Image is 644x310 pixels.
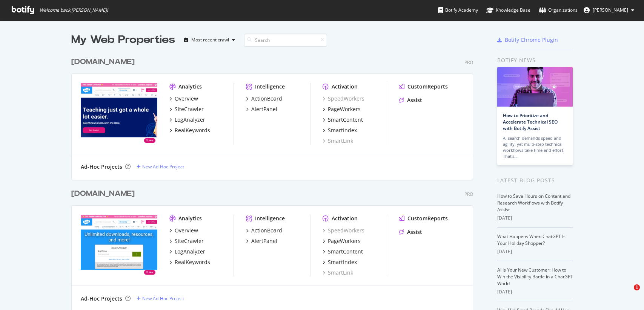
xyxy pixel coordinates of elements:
a: SpeedWorkers [323,95,364,102]
a: Botify Chrome Plugin [497,36,558,44]
a: SmartContent [323,248,363,255]
div: Pro [464,191,473,197]
div: [DOMAIN_NAME] [71,57,135,67]
button: Most recent crawl [181,34,238,46]
a: Assist [399,96,422,104]
div: AI search demands speed and agility, yet multi-step technical workflows take time and effort. Tha... [503,135,567,159]
div: LogAnalyzer [175,248,205,255]
a: ActionBoard [246,95,282,102]
div: Intelligence [255,83,285,90]
div: Assist [407,96,422,104]
div: AlertPanel [251,237,277,245]
a: [DOMAIN_NAME] [71,188,138,199]
div: Latest Blog Posts [497,176,573,185]
div: Most recent crawl [191,38,229,42]
a: ActionBoard [246,227,282,234]
div: LogAnalyzer [175,116,205,124]
a: SmartLink [323,269,353,276]
a: How to Prioritize and Accelerate Technical SEO with Botify Assist [503,112,558,131]
div: Ad-Hoc Projects [81,295,122,302]
a: [DOMAIN_NAME] [71,57,138,67]
a: What Happens When ChatGPT Is Your Holiday Shopper? [497,233,566,246]
div: Analytics [178,83,202,90]
div: Botify news [497,56,573,64]
div: [DATE] [497,289,573,295]
img: How to Prioritize and Accelerate Technical SEO with Botify Assist [497,67,573,107]
div: Pro [464,59,473,66]
div: ActionBoard [251,95,282,102]
a: LogAnalyzer [169,248,205,255]
a: SmartIndex [323,127,357,134]
div: Overview [175,227,198,234]
input: Search [244,34,327,47]
div: New Ad-Hoc Project [142,295,184,302]
div: CustomReports [407,215,448,222]
a: SmartIndex [323,258,357,266]
div: Overview [175,95,198,102]
div: My Web Properties [71,32,175,47]
div: Ad-Hoc Projects [81,163,122,171]
div: Analytics [178,215,202,222]
a: PageWorkers [323,237,361,245]
a: PageWorkers [323,105,361,113]
div: SmartIndex [328,127,357,134]
img: www.twinkl.com.au [81,83,157,144]
div: Knowledge Base [486,6,530,14]
a: AI Is Your New Customer: How to Win the Visibility Battle in a ChatGPT World [497,267,573,287]
div: PageWorkers [328,105,361,113]
a: Overview [169,227,198,234]
div: SiteCrawler [175,237,204,245]
span: 1 [634,284,640,290]
div: Botify Chrome Plugin [505,36,558,44]
span: Paul Beer [593,7,628,13]
a: Assist [399,228,422,236]
a: CustomReports [399,83,448,90]
iframe: Intercom live chat [618,284,636,302]
img: twinkl.co.uk [81,215,157,276]
div: New Ad-Hoc Project [142,163,184,170]
a: Overview [169,95,198,102]
div: AlertPanel [251,105,277,113]
a: SpeedWorkers [323,227,364,234]
div: RealKeywords [175,258,210,266]
a: RealKeywords [169,258,210,266]
div: ActionBoard [251,227,282,234]
a: RealKeywords [169,127,210,134]
div: SmartContent [328,116,363,124]
div: PageWorkers [328,237,361,245]
a: SiteCrawler [169,237,204,245]
a: SmartLink [323,137,353,145]
a: CustomReports [399,215,448,222]
a: AlertPanel [246,237,277,245]
div: SiteCrawler [175,105,204,113]
a: New Ad-Hoc Project [137,163,184,170]
button: [PERSON_NAME] [578,4,640,16]
div: Intelligence [255,215,285,222]
span: Welcome back, [PERSON_NAME] ! [40,7,108,13]
div: SmartIndex [328,258,357,266]
div: [DATE] [497,215,573,221]
div: SmartContent [328,248,363,255]
a: LogAnalyzer [169,116,205,124]
a: AlertPanel [246,105,277,113]
div: Activation [332,83,358,90]
div: Assist [407,228,422,236]
a: New Ad-Hoc Project [137,295,184,302]
a: SiteCrawler [169,105,204,113]
div: [DATE] [497,248,573,255]
div: Botify Academy [438,6,478,14]
div: CustomReports [407,83,448,90]
div: Organizations [539,6,578,14]
div: RealKeywords [175,127,210,134]
div: Activation [332,215,358,222]
div: [DOMAIN_NAME] [71,188,135,199]
a: SmartContent [323,116,363,124]
a: How to Save Hours on Content and Research Workflows with Botify Assist [497,193,570,213]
